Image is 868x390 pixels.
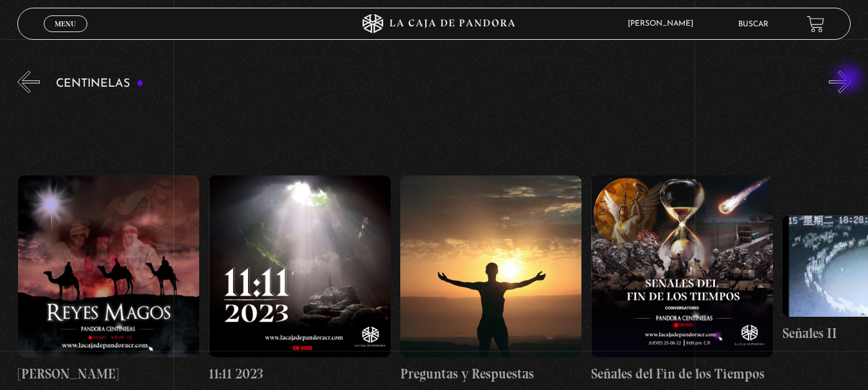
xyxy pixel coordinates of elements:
h4: Preguntas y Respuestas [400,364,582,384]
a: View your shopping cart [807,15,824,33]
h4: 11:11 2023 [209,364,391,384]
span: [PERSON_NAME] [621,20,706,28]
span: Menu [55,20,76,28]
button: Next [829,71,851,93]
h3: Centinelas [56,78,144,90]
h4: [PERSON_NAME] [18,364,200,384]
h4: Señales del Fin de los Tiempos [591,364,773,384]
span: Cerrar [50,31,80,40]
a: Buscar [738,21,768,28]
button: Previous [17,71,40,93]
